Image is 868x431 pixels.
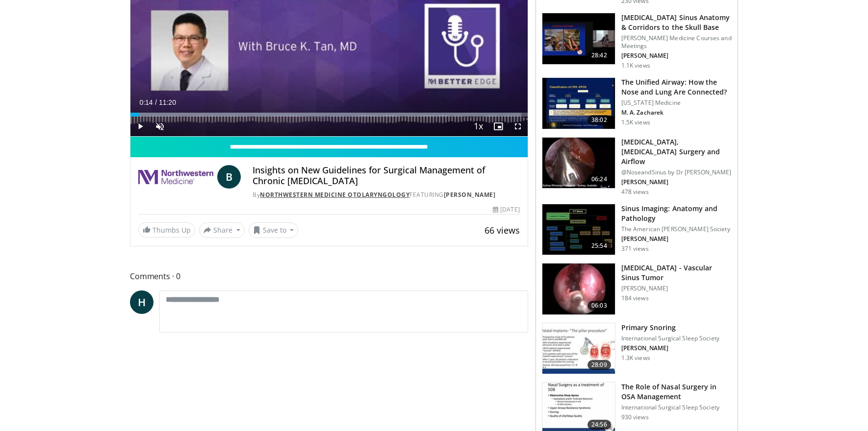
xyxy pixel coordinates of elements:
[542,138,615,189] img: 5c1a841c-37ed-4666-a27e-9093f124e297.150x105_q85_crop-smart_upscale.jpg
[621,235,732,243] p: [PERSON_NAME]
[130,113,528,117] div: Progress Bar
[485,224,520,236] span: 66 views
[621,188,649,196] p: 478 views
[159,98,176,106] span: 11:20
[621,204,732,223] h3: Sinus Imaging: Anatomy and Pathology
[150,117,170,136] button: Unmute
[249,222,299,238] button: Save to
[621,382,732,402] h3: The Role of Nasal Surgery in OSA Management
[444,191,496,199] a: [PERSON_NAME]
[155,98,157,106] span: /
[621,168,732,176] p: @NoseandSinus by Dr [PERSON_NAME]
[542,13,615,64] img: 276d523b-ec6d-4eb7-b147-bbf3804ee4a7.150x105_q85_crop-smart_upscale.jpg
[621,263,732,283] h3: [MEDICAL_DATA] - Vascular Sinus Tumor
[621,119,650,126] p: 1.5K views
[542,323,615,374] img: f99a7aab-5e09-49b4-aa65-81a8592f75e8.150x105_q85_crop-smart_upscale.jpg
[621,344,719,352] p: [PERSON_NAME]
[542,204,732,256] a: 25:54 Sinus Imaging: Anatomy and Pathology The American [PERSON_NAME] Society [PERSON_NAME] 371 v...
[542,77,732,129] a: 38:02 The Unified Airway: How the Nose and Lung Are Connected? [US_STATE] Medicine M. A. Zacharek...
[493,205,519,214] div: [DATE]
[621,137,732,167] h3: [MEDICAL_DATA],[MEDICAL_DATA] Surgery and Airflow
[542,78,615,129] img: fce5840f-3651-4d2e-85b0-3edded5ac8fb.150x105_q85_crop-smart_upscale.jpg
[542,204,615,255] img: 5d00bf9a-6682-42b9-8190-7af1e88f226b.150x105_q85_crop-smart_upscale.jpg
[621,285,732,292] p: [PERSON_NAME]
[138,165,213,189] img: Northwestern Medicine Otolaryngology
[587,301,611,311] span: 06:03
[469,117,488,136] button: Playback Rate
[253,165,519,186] h4: Insights on New Guidelines for Surgical Management of Chronic [MEDICAL_DATA]
[587,115,611,125] span: 38:02
[542,323,732,375] a: 28:09 Primary Snoring International Surgical Sleep Society [PERSON_NAME] 1.3K views
[621,335,719,342] p: International Surgical Sleep Society
[621,178,732,186] p: [PERSON_NAME]
[587,50,611,60] span: 28:42
[139,98,153,106] span: 0:14
[621,13,732,32] h3: [MEDICAL_DATA] Sinus Anatomy & Corridors to the Skull Base
[621,245,649,253] p: 371 views
[621,404,732,411] p: International Surgical Sleep Society
[260,191,409,199] a: Northwestern Medicine Otolaryngology
[542,263,732,315] a: 06:03 [MEDICAL_DATA] - Vascular Sinus Tumor [PERSON_NAME] 184 views
[587,241,611,251] span: 25:54
[621,354,650,362] p: 1.3K views
[130,117,150,136] button: Play
[621,34,732,50] p: [PERSON_NAME] Medicine Courses and Meetings
[587,420,611,430] span: 24:56
[621,99,732,107] p: [US_STATE] Medicine
[621,323,719,333] h3: Primary Snoring
[621,413,649,421] p: 930 views
[621,225,732,233] p: The American [PERSON_NAME] Society
[587,360,611,370] span: 28:09
[542,137,732,196] a: 06:24 [MEDICAL_DATA],[MEDICAL_DATA] Surgery and Airflow @NoseandSinus by Dr [PERSON_NAME] [PERSON...
[130,290,153,314] a: H
[217,165,241,189] a: B
[138,222,195,238] a: Thumbs Up
[621,77,732,97] h3: The Unified Airway: How the Nose and Lung Are Connected?
[621,62,650,70] p: 1.1K views
[253,191,519,199] div: By FEATURING
[587,174,611,184] span: 06:24
[621,52,732,60] p: [PERSON_NAME]
[542,13,732,70] a: 28:42 [MEDICAL_DATA] Sinus Anatomy & Corridors to the Skull Base [PERSON_NAME] Medicine Courses a...
[621,109,732,117] p: M. A. Zacharek
[130,270,528,283] span: Comments 0
[542,263,615,314] img: 9ed0e65e-186e-47f9-881c-899f9222644a.150x105_q85_crop-smart_upscale.jpg
[199,222,245,238] button: Share
[621,294,649,302] p: 184 views
[508,117,528,136] button: Fullscreen
[488,117,508,136] button: Enable picture-in-picture mode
